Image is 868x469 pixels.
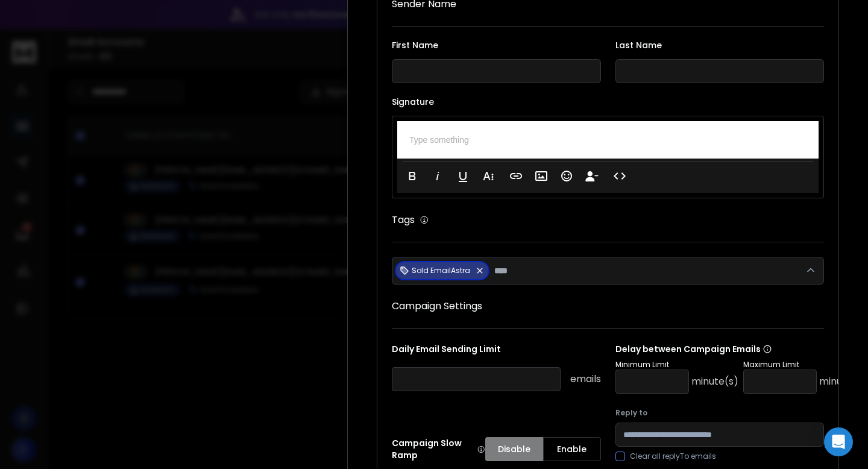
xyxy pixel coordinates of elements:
[824,427,853,456] div: Open Intercom Messenger
[392,437,485,461] p: Campaign Slow Ramp
[392,213,415,227] h1: Tags
[555,164,578,188] button: Emoticons
[392,41,601,49] label: First Name
[691,374,738,389] p: minute(s)
[412,266,470,275] p: Sold EmailAstra
[570,372,601,386] p: emails
[401,164,424,188] button: Bold (⌘B)
[451,164,474,188] button: Underline (⌘U)
[615,41,825,49] label: Last Name
[530,164,553,188] button: Insert Image (⌘P)
[485,437,543,461] button: Disable
[392,299,824,313] h1: Campaign Settings
[615,408,825,418] label: Reply to
[392,98,824,106] label: Signature
[543,437,601,461] button: Enable
[630,452,716,461] label: Clear all replyTo emails
[743,360,866,370] p: Maximum Limit
[608,164,631,188] button: Code View
[392,343,601,360] p: Daily Email Sending Limit
[505,164,527,188] button: Insert Link (⌘K)
[615,343,866,355] p: Delay between Campaign Emails
[426,164,449,188] button: Italic (⌘I)
[819,374,866,389] p: minute(s)
[477,164,500,188] button: More Text
[615,360,738,370] p: Minimum Limit
[580,164,603,188] button: Insert Unsubscribe Link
